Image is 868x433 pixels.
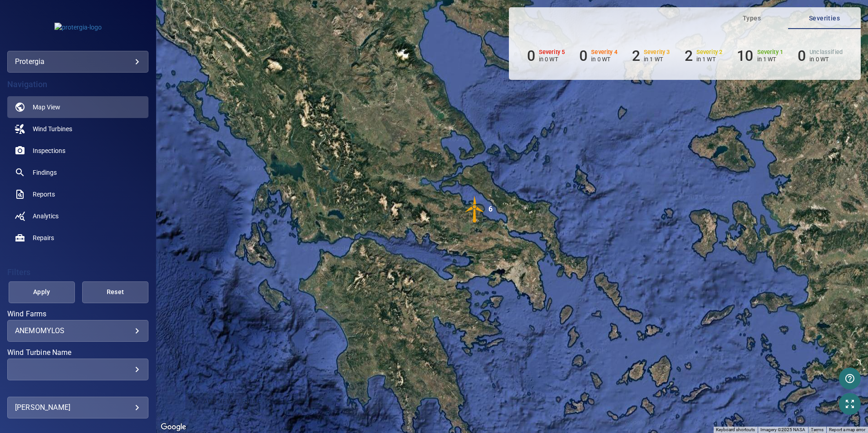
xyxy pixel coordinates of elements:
span: Analytics [33,212,59,221]
gmp-advanced-marker: 6 [461,196,488,224]
a: Terms (opens in new tab) [811,427,824,432]
label: Wind Turbine Name [7,349,148,356]
label: Wind Farms [7,310,148,318]
span: Apply [20,286,64,298]
h4: Navigation [7,80,148,89]
p: in 0 WT [591,56,617,63]
li: Severity 5 [527,47,565,64]
button: Keyboard shortcuts [716,427,755,433]
a: findings noActive [7,162,148,183]
span: Severities [794,13,855,24]
img: protergia-logo [54,23,102,32]
a: Open this area in Google Maps (opens a new window) [158,421,188,433]
img: Google [158,421,188,433]
span: Repairs [33,233,54,242]
h6: 2 [632,47,640,64]
span: Types [721,13,783,24]
h6: Severity 4 [591,49,617,55]
span: Map View [33,103,60,112]
h6: Severity 1 [757,49,784,55]
a: reports noActive [7,183,148,205]
button: Reset [82,281,148,303]
li: Severity 1 [737,47,783,64]
h6: 0 [579,47,587,64]
h6: 0 [527,47,535,64]
h4: Filters [7,268,148,277]
p: in 0 WT [809,56,843,63]
a: inspections noActive [7,140,148,162]
h6: 10 [737,47,753,64]
span: Reports [33,190,55,199]
a: Report a map error [829,427,865,432]
span: Reset [94,286,137,298]
a: analytics noActive [7,205,148,227]
span: Wind Turbines [33,124,72,133]
div: [PERSON_NAME] [15,400,141,415]
a: repairs noActive [7,227,148,249]
p: in 0 WT [539,56,565,63]
li: Severity 3 [632,47,670,64]
p: in 1 WT [644,56,670,63]
div: 6 [488,196,493,223]
a: windturbines noActive [7,118,148,140]
h6: 0 [798,47,806,64]
a: map active [7,96,148,118]
div: ANEMOMYLOS [15,326,141,335]
h6: Severity 2 [696,49,723,55]
li: Severity 2 [685,47,723,64]
h6: Severity 3 [644,49,670,55]
h6: Severity 5 [539,49,565,55]
div: protergia [15,54,141,69]
span: Imagery ©2025 NASA [760,427,805,432]
p: in 1 WT [757,56,784,63]
div: Wind Farms [7,320,148,342]
span: Inspections [33,146,65,155]
h6: Unclassified [809,49,843,55]
button: Apply [9,281,75,303]
img: windFarmIconCat3.svg [461,196,488,223]
div: protergia [7,51,148,73]
div: Wind Turbine Name [7,359,148,380]
p: in 1 WT [696,56,723,63]
h6: 2 [685,47,693,64]
li: Severity Unclassified [798,47,843,64]
span: Findings [33,168,57,177]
